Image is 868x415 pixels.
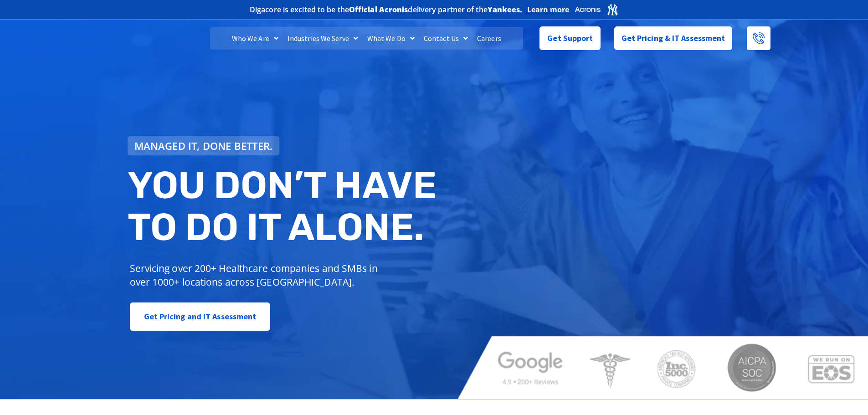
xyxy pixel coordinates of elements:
[547,29,593,47] span: Get Support
[210,27,523,50] nav: Menu
[527,5,570,14] a: Learn more
[621,29,725,47] span: Get Pricing & IT Assessment
[539,26,600,50] a: Get Support
[130,302,271,331] a: Get Pricing and IT Assessment
[473,27,506,50] a: Careers
[419,27,473,50] a: Contact Us
[349,5,408,15] b: Official Acronis
[283,27,363,50] a: Industries We Serve
[363,27,419,50] a: What We Do
[488,5,523,15] b: Yankees.
[128,164,441,248] h2: You don’t have to do IT alone.
[144,307,257,326] span: Get Pricing and IT Assessment
[614,26,733,50] a: Get Pricing & IT Assessment
[134,141,273,151] span: Managed IT, done better.
[97,24,163,53] img: DigaCore Technology Consulting
[574,3,619,16] img: Acronis
[250,6,523,13] h2: Digacore is excited to be the delivery partner of the
[128,136,280,155] a: Managed IT, done better.
[227,27,283,50] a: Who We Are
[130,261,385,289] p: Servicing over 200+ Healthcare companies and SMBs in over 1000+ locations across [GEOGRAPHIC_DATA].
